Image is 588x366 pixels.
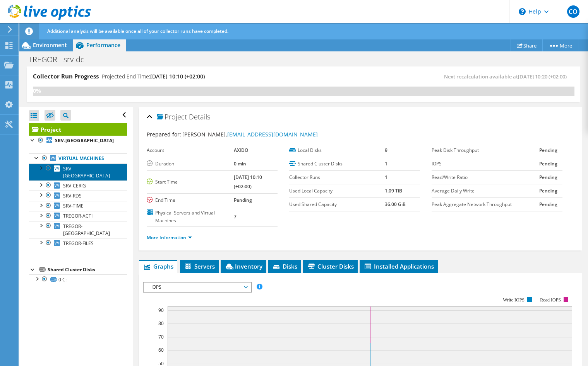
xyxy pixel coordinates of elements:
label: Collector Runs [289,174,385,181]
span: Project [157,113,187,121]
span: Next recalculation available at [444,73,571,80]
label: Account [147,146,234,154]
svg: \n [519,8,526,15]
a: SRV-[GEOGRAPHIC_DATA] [29,163,127,180]
a: Project [29,123,127,136]
span: [PERSON_NAME], [182,131,318,138]
span: Inventory [225,262,262,270]
b: 36.00 GiB [385,201,406,208]
a: 0 C: [29,274,127,284]
label: Used Shared Capacity [289,201,385,208]
text: 90 [158,307,164,313]
a: TREGOR-[GEOGRAPHIC_DATA] [29,221,127,238]
b: 0 min [234,160,246,167]
b: Pending [539,187,557,194]
a: Share [511,39,543,51]
text: Read IOPS [540,297,561,303]
a: More Information [147,234,192,241]
a: SRV-[GEOGRAPHIC_DATA] [29,136,127,146]
a: [EMAIL_ADDRESS][DOMAIN_NAME] [227,131,318,138]
span: Performance [86,41,120,49]
b: 9 [385,147,387,153]
label: Duration [147,160,234,168]
b: Pending [539,201,557,208]
a: SRV-TIME [29,201,127,211]
span: IOPS [147,283,247,292]
span: TREGOR-FILES [63,240,94,247]
span: SRV-CERIG [63,182,86,189]
label: IOPS [432,160,539,168]
b: Pending [234,197,252,203]
span: SRV-TIME [63,203,84,209]
span: [DATE] 10:20 (+02:00) [518,73,567,80]
span: [DATE] 10:10 (+02:00) [150,73,205,80]
text: Write IOPS [503,297,525,303]
h4: Projected End Time: [102,72,205,81]
label: Read/Write Ratio [432,174,539,181]
label: Used Local Capacity [289,187,385,195]
div: Shared Cluster Disks [48,265,127,274]
span: TREGOR-[GEOGRAPHIC_DATA] [63,223,110,237]
span: Details [189,112,210,121]
a: SRV-RDS [29,191,127,201]
b: 7 [234,213,237,220]
b: 1.09 TiB [385,187,402,194]
label: Local Disks [289,146,385,154]
a: Virtual Machines [29,153,127,163]
label: Average Daily Write [432,187,539,195]
span: CO [567,5,579,18]
b: Pending [539,174,557,180]
label: Physical Servers and Virtual Machines [147,209,234,225]
span: Installed Applications [363,262,434,270]
b: [DATE] 10:10 (+02:00) [234,174,262,190]
span: Additional analysis will be available once all of your collector runs have completed. [47,28,228,34]
span: TREGOR-ACTI [63,213,93,219]
b: AXIDO [234,147,248,153]
h1: TREGOR - srv-dc [25,55,96,64]
span: Graphs [143,262,173,270]
text: 80 [158,320,164,327]
a: TREGOR-ACTI [29,211,127,221]
text: 70 [158,334,164,340]
a: TREGOR-FILES [29,238,127,248]
b: 1 [385,160,387,167]
span: Cluster Disks [307,262,354,270]
label: Peak Aggregate Network Throughput [432,201,539,208]
span: Disks [272,262,297,270]
label: End Time [147,196,234,204]
b: Pending [539,147,557,153]
b: 1 [385,174,387,180]
span: Servers [184,262,215,270]
label: Shared Cluster Disks [289,160,385,168]
label: Prepared for: [147,131,181,138]
span: SRV-RDS [63,192,82,199]
b: SRV-[GEOGRAPHIC_DATA] [55,137,114,144]
span: SRV-[GEOGRAPHIC_DATA] [63,165,110,179]
a: More [542,39,578,51]
label: Start Time [147,178,234,186]
label: Peak Disk Throughput [432,146,539,154]
span: Environment [33,41,67,49]
b: Pending [539,160,557,167]
text: 60 [158,347,164,353]
a: SRV-CERIG [29,180,127,191]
